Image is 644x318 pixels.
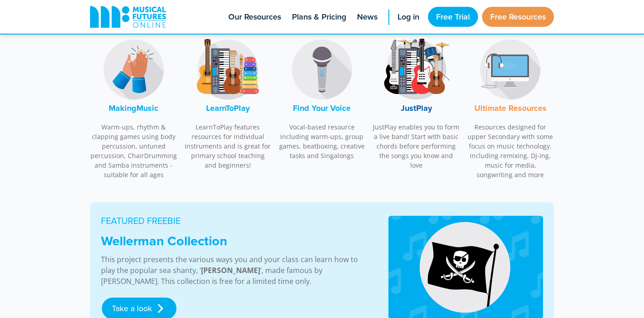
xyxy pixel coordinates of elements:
font: Find Your Voice [293,102,351,114]
font: Ultimate Resources [474,102,547,114]
span: News [357,11,377,23]
a: Free Resources [482,7,554,27]
font: LearnToPlay [206,102,250,114]
span: Our Resources [228,11,281,23]
font: MakingMusic [109,102,158,114]
a: LearnToPlay LogoLearnToPlay LearnToPlay features resources for individual instruments and is grea... [184,31,272,175]
p: Warm-ups, rhythm & clapping games using body percussion, untuned percussion, ChairDrumming and Sa... [90,122,177,179]
img: MakingMusic Logo [100,35,168,104]
p: Resources designed for upper Secondary with some focus on music technology. Including remixing, D... [467,122,554,179]
strong: Wellerman Collection [101,231,227,250]
p: JustPlay enables you to form a live band! Start with basic chords before performing the songs you... [372,122,460,170]
p: This project presents the various ways you and your class can learn how to play the popular sea s... [101,254,366,287]
img: Music Technology Logo [476,35,544,104]
p: LearnToPlay features resources for individual instruments and is great for primary school teachin... [184,122,272,170]
a: Free Trial [428,7,478,27]
strong: [PERSON_NAME] [201,265,260,275]
img: LearnToPlay Logo [194,35,262,104]
a: Find Your Voice LogoFind Your Voice Vocal-based resource including warm-ups, group games, beatbox... [278,31,366,165]
font: JustPlay [401,102,432,114]
a: JustPlay LogoJustPlay JustPlay enables you to form a live band! Start with basic chords before pe... [372,31,460,175]
a: MakingMusic LogoMakingMusic Warm-ups, rhythm & clapping games using body percussion, untuned perc... [90,31,177,184]
span: Log in [397,11,419,23]
img: JustPlay Logo [382,35,450,104]
span: Plans & Pricing [292,11,346,23]
p: FEATURED FREEBIE [101,214,366,228]
p: Vocal-based resource including warm-ups, group games, beatboxing, creative tasks and Singalongs [278,122,366,160]
a: Music Technology LogoUltimate Resources Resources designed for upper Secondary with some focus on... [467,31,554,184]
img: Find Your Voice Logo [288,35,356,104]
